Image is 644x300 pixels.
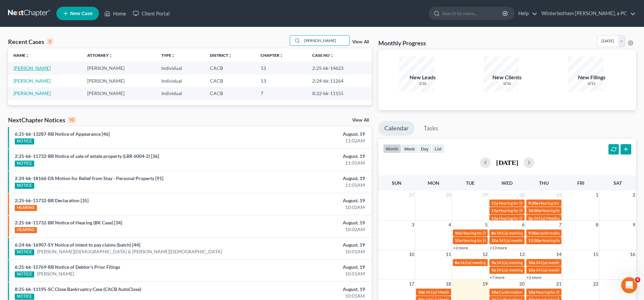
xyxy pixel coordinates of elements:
span: Sun [392,180,401,186]
div: August, 19 [253,153,365,160]
div: August, 19 [253,219,365,226]
td: 13 [255,75,307,87]
span: 341(a) meeting for [PERSON_NAME] [536,267,600,272]
span: Hearing for [PERSON_NAME] [541,238,594,243]
div: New Clients [484,74,531,81]
a: Client Portal [129,7,173,19]
span: 28 [445,191,452,199]
div: August, 19 [253,242,365,248]
span: 27 [408,191,415,199]
span: 10a [528,260,535,265]
td: [PERSON_NAME] [82,87,156,99]
div: New Filings [568,74,615,81]
span: 4 [448,221,452,229]
span: Confirmation hearing for [PERSON_NAME] [499,290,575,295]
span: confirmation hearing for [PERSON_NAME] [539,230,614,235]
span: Hearing for [PERSON_NAME] and [PERSON_NAME] [539,201,631,206]
i: unfold_more [228,54,232,58]
a: Districtunfold_more [210,53,232,58]
span: 19 [482,280,488,288]
span: Sat [613,180,622,186]
div: 0/15 [568,81,615,86]
td: Individual [156,87,205,99]
td: Individual [156,62,205,74]
button: day [418,144,432,153]
td: 13 [255,62,307,74]
span: 341(a) meeting for [PERSON_NAME] [496,267,561,272]
span: 9a [491,267,496,272]
div: 10:01AM [253,270,365,277]
span: 10 [408,250,415,258]
td: CACB [205,75,255,87]
a: 8:25-bk-11195-SC Close Bankruptcy Case (CACB AutoClose) [15,286,141,292]
td: 7 [255,87,307,99]
a: 2:25-bk-11732-BR Declaration [35] [15,198,89,203]
span: 10a [418,290,425,295]
span: Hearing for [PERSON_NAME] and [PERSON_NAME] [PERSON_NAME] [499,201,623,206]
span: 2 [632,191,636,199]
span: Hearing for [PERSON_NAME] [541,208,594,213]
span: 341(a) Meeting for [PERSON_NAME] [534,216,599,221]
span: Tue [466,180,475,186]
span: Hearing for [PERSON_NAME] [462,238,515,243]
span: 9:30a [528,201,538,206]
button: month [383,144,401,153]
span: Fri [577,180,584,186]
span: Hearing for [PERSON_NAME] [536,290,588,295]
h3: Monthly Progress [378,39,426,47]
span: 21 [555,280,562,288]
div: 11:02AM [253,137,365,144]
span: 11a [491,208,498,213]
div: NOTICE [15,249,34,255]
a: +2 more [453,245,468,250]
div: 11:01AM [253,182,365,188]
a: [PERSON_NAME][DEMOGRAPHIC_DATA] & [PERSON_NAME][DEMOGRAPHIC_DATA] [37,248,222,255]
a: 6:24-bk-16907-SY Notice of intent to pay claims (batch) [44] [15,242,140,248]
span: 12 [482,250,488,258]
span: 10a [528,290,535,295]
span: 17 [408,280,415,288]
div: Recent Cases [8,38,53,46]
a: 6:25-bk-13287-RB Notice of Appearance [46] [15,131,110,137]
a: 2:25-bk-11732-BR Notice of Hearing (BK Case) [34] [15,220,122,225]
div: NOTICE [15,138,34,144]
span: 30 [519,191,525,199]
div: NextChapter Notices [8,116,76,124]
a: [PERSON_NAME] [37,270,74,277]
span: 18 [445,280,452,288]
a: [PERSON_NAME] [13,65,51,71]
span: Hearing for [PERSON_NAME] and [PERSON_NAME] [PERSON_NAME] [499,216,623,221]
td: 2:25-bk-14623 [307,62,372,74]
input: Search by name... [442,7,503,19]
div: August, 19 [253,131,365,137]
td: 8:22-bk-11155 [307,87,372,99]
a: 2:25-bk-11732-BR Notice of sale of estate property (LBR 6004-2) [36] [15,153,159,159]
span: 10:30a [528,208,541,213]
a: Help [515,7,537,19]
span: 9 [632,221,636,229]
div: 2/10 [399,81,446,86]
div: NOTICE [15,183,34,189]
span: 20 [519,280,525,288]
input: Search by name... [302,36,349,45]
span: 1 [595,191,599,199]
i: unfold_more [171,54,175,58]
div: August, 19 [253,264,365,270]
div: HEARING [15,227,37,233]
span: 8 [595,221,599,229]
span: 341(a) Meeting for [PERSON_NAME] & [PERSON_NAME] [425,290,526,295]
div: 0/10 [484,81,531,86]
span: 10a [491,290,498,295]
a: Attorneyunfold_more [87,53,113,58]
span: 341(a) meeting for [PERSON_NAME] [496,230,561,235]
span: 5 [484,221,488,229]
span: Hearing for [PERSON_NAME] and [PERSON_NAME] [PERSON_NAME] [499,208,623,213]
span: 10a [455,238,462,243]
span: 16 [629,250,636,258]
div: 10 [68,117,76,123]
button: list [432,144,444,153]
a: Case Nounfold_more [312,53,334,58]
span: 3 [411,221,415,229]
span: 7 [558,221,562,229]
span: 10a [491,238,498,243]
